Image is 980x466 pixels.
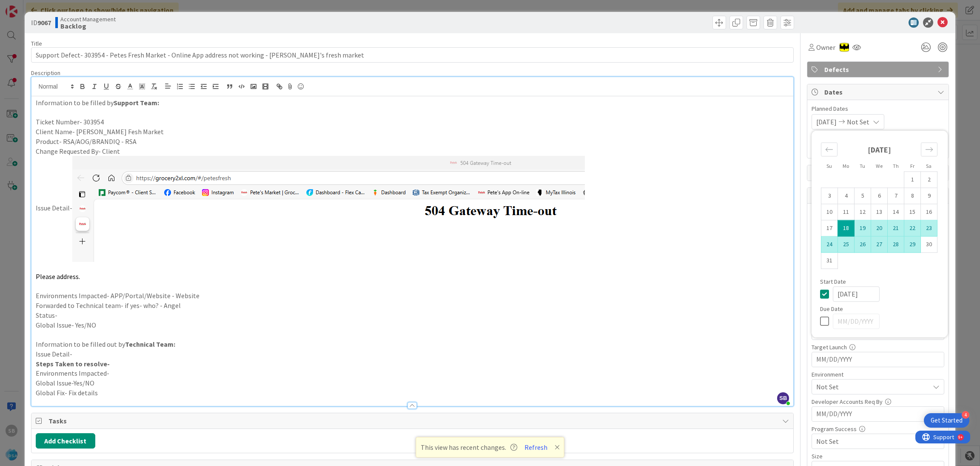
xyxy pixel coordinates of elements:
div: Developer Accounts Req By [812,399,944,405]
p: Environments Impacted- APP/Portal/Website - Website [36,291,789,301]
span: Defects [824,64,933,75]
button: Refresh [521,442,550,453]
td: Choose Wednesday, 08/06/2025 12:00 PM as your check-out date. It’s available. [871,188,888,204]
span: Tasks [48,416,778,426]
td: Choose Saturday, 08/30/2025 12:00 PM as your check-out date. It’s available. [921,236,937,253]
td: Choose Thursday, 08/07/2025 12:00 PM as your check-out date. It’s available. [888,188,904,204]
div: Move forward to switch to the next month. [921,142,937,156]
div: Get Started [931,416,963,425]
div: 9+ [43,3,47,10]
td: Choose Tuesday, 08/19/2025 12:00 PM as your check-out date. It’s available. [855,220,871,236]
td: Choose Friday, 08/29/2025 12:00 PM as your check-out date. It’s available. [904,236,921,253]
img: AC [840,43,849,52]
td: Choose Friday, 08/22/2025 12:00 PM as your check-out date. It’s available. [904,220,921,236]
td: Choose Sunday, 08/31/2025 12:00 PM as your check-out date. It’s available. [821,253,838,269]
p: Information to be filled by [36,98,789,108]
span: SB [777,392,789,404]
td: Choose Wednesday, 08/27/2025 12:00 PM as your check-out date. It’s available. [871,236,888,253]
p: Status- [36,311,789,320]
td: Choose Monday, 08/11/2025 12:00 PM as your check-out date. It’s available. [838,204,855,220]
small: Th [893,163,899,169]
span: Support [18,1,39,12]
td: Choose Sunday, 08/24/2025 12:00 PM as your check-out date. It’s available. [821,236,838,253]
td: Choose Tuesday, 08/26/2025 12:00 PM as your check-out date. It’s available. [855,236,871,253]
input: MM/DD/YYYY [816,352,940,367]
p: Environments Impacted- [36,368,789,378]
input: MM/DD/YYYY [833,286,880,302]
p: Client Name- [PERSON_NAME] Fesh Market [36,127,789,137]
td: Choose Thursday, 08/28/2025 12:00 PM as your check-out date. It’s available. [888,236,904,253]
span: Not Set [816,382,929,392]
small: Sa [926,163,932,169]
p: Information to be filled out by [36,339,789,349]
td: Selected as start date. Monday, 08/18/2025 12:00 PM [838,220,855,236]
td: Choose Sunday, 08/17/2025 12:00 PM as your check-out date. It’s available. [821,220,838,236]
input: type card name here... [31,47,794,63]
span: Owner [816,42,835,52]
div: Environment [812,371,944,377]
td: Choose Thursday, 08/21/2025 12:00 PM as your check-out date. It’s available. [888,220,904,236]
td: Choose Saturday, 08/23/2025 12:00 PM as your check-out date. It’s available. [921,220,937,236]
p: Global Issue-Yes/NO [36,378,789,388]
div: Move backward to switch to the previous month. [821,142,838,156]
p: Ticket Number- 303954 [36,117,789,127]
td: Choose Friday, 08/08/2025 12:00 PM as your check-out date. It’s available. [904,188,921,204]
small: Su [826,163,832,169]
span: Dates [824,87,933,97]
img: edbsn2aca2124e7aa305e8c1b73b5d4b3893f7acd8ccd55eecca5c77be41c61288223a2a45f03a3318e33559fec0c0006... [72,156,585,262]
p: Global Fix- Fix details [36,388,789,398]
p: Global Issue- Yes/NO [36,320,789,330]
div: Calendar [812,135,947,279]
span: Description [31,69,60,77]
span: Due Date [820,306,843,312]
span: Not Set [847,117,869,127]
td: Choose Saturday, 08/02/2025 12:00 PM as your check-out date. It’s available. [921,172,937,188]
b: Backlog [60,23,116,29]
td: Choose Sunday, 08/03/2025 12:00 PM as your check-out date. It’s available. [821,188,838,204]
span: This view has recent changes. [421,442,517,452]
strong: Steps Taken to resolve- [36,360,110,368]
p: Change Requested By- Client [36,147,789,156]
strong: [DATE] [868,145,891,155]
td: Choose Tuesday, 08/12/2025 12:00 PM as your check-out date. It’s available. [855,204,871,220]
div: Size [812,453,944,459]
td: Choose Saturday, 08/09/2025 12:00 PM as your check-out date. It’s available. [921,188,937,204]
small: Fr [910,163,914,169]
td: Choose Wednesday, 08/20/2025 12:00 PM as your check-out date. It’s available. [871,220,888,236]
small: Mo [843,163,849,169]
button: Add Checklist [36,433,95,449]
p: Issue Detail- [36,349,789,359]
td: Choose Tuesday, 08/05/2025 12:00 PM as your check-out date. It’s available. [855,188,871,204]
span: Account Management [60,16,116,23]
td: Choose Friday, 08/01/2025 12:00 PM as your check-out date. It’s available. [904,172,921,188]
span: Start Date [820,279,846,285]
span: Not Set [816,436,929,446]
b: 9067 [37,18,51,27]
td: Choose Monday, 08/25/2025 12:00 PM as your check-out date. It’s available. [838,236,855,253]
strong: Support Team: [114,98,159,107]
div: Open Get Started checklist, remaining modules: 4 [924,413,969,428]
small: We [876,163,883,169]
td: Choose Friday, 08/15/2025 12:00 PM as your check-out date. It’s available. [904,204,921,220]
td: Choose Thursday, 08/14/2025 12:00 PM as your check-out date. It’s available. [888,204,904,220]
p: Product- RSA/AOG/BRANDIQ - RSA [36,137,789,147]
small: Tu [860,163,865,169]
p: Issue Detail- [36,156,789,262]
span: [DATE] [816,117,837,127]
span: Please address. [36,272,80,281]
div: Program Success [812,426,944,432]
span: ID [31,17,51,28]
input: MM/DD/YYYY [816,407,940,421]
span: Planned Dates [812,104,944,113]
label: Title [31,40,42,47]
p: Forwarded to Technical team- if yes- who? - Angel [36,301,789,311]
div: 4 [962,411,969,419]
strong: Technical Team: [125,340,175,348]
td: Choose Sunday, 08/10/2025 12:00 PM as your check-out date. It’s available. [821,204,838,220]
td: Choose Saturday, 08/16/2025 12:00 PM as your check-out date. It’s available. [921,204,937,220]
input: MM/DD/YYYY [833,314,880,329]
div: Target Launch [812,344,944,350]
td: Choose Wednesday, 08/13/2025 12:00 PM as your check-out date. It’s available. [871,204,888,220]
td: Choose Monday, 08/04/2025 12:00 PM as your check-out date. It’s available. [838,188,855,204]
